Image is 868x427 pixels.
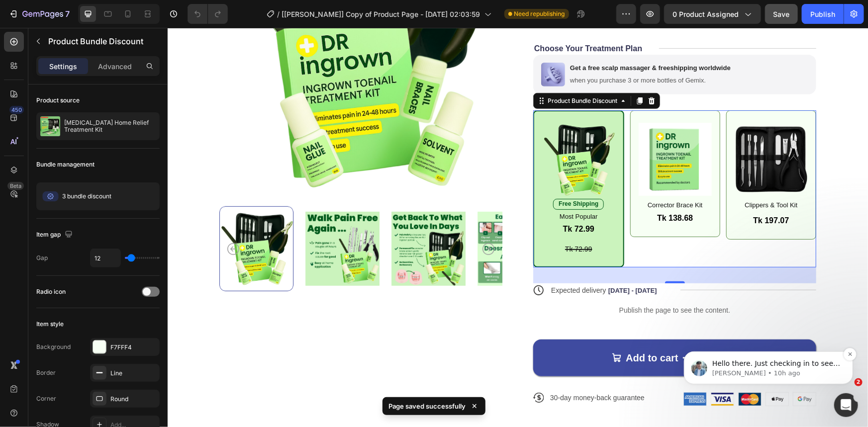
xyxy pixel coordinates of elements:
img: gempages_557035327131222818-c7276185-9560-46ac-8530-f84237778fa7.png [598,365,621,378]
div: Product Bundle Discount [378,69,452,78]
img: gempages_557035327131222818-8d0d6305-1ea3-478e-a97c-980dd2d7f2cc.png [571,365,593,378]
p: Advanced [98,61,132,72]
div: Undo/Redo [188,4,228,24]
span: / [278,9,280,19]
div: Radio icon [36,287,66,296]
p: Get a free scalp massager & freeshipping worldwide [402,36,563,45]
p: Corrector Brace Kit [472,171,543,183]
div: Tk 72.99 [394,216,428,227]
p: [MEDICAL_DATA] Home Relief Treatment Kit [64,119,156,133]
div: Tk 72.99 [529,323,570,338]
p: Most Popular [376,183,447,194]
span: 2 [855,378,863,386]
p: Message from Liam, sent 10h ago [43,80,172,89]
iframe: Design area [168,28,868,427]
div: Border [36,368,56,377]
div: Publish [810,9,835,19]
button: Add to cart [366,312,649,348]
p: when you purchase 3 or more bottles of Gemix. [402,49,563,57]
span: Hello there. Just checking in to see if the solution we shared earlier worked for you 😊 If we don... [43,71,171,138]
span: [DATE] - [DATE] [441,259,489,266]
img: Copy_of_Product_Images_4.png [471,95,544,168]
img: gempages_557035327131222818-85b81631-6b16-483f-8b57-9aa8dc010750.png [544,365,566,378]
button: Save [765,4,798,24]
input: Auto [91,249,120,267]
span: Need republishing [514,9,565,18]
p: Product Bundle Discount [48,35,156,47]
div: Item gap [36,228,75,242]
div: Item style [36,320,64,329]
img: Product_Images_75.png [375,95,448,169]
div: Bundle management [36,160,95,169]
span: Save [773,10,790,18]
div: 450 [9,106,24,114]
div: Product source [36,96,80,105]
div: Round [110,395,157,404]
p: Settings [49,61,77,72]
div: Tk 197.07 [584,187,622,199]
div: Background [36,342,71,351]
button: Carousel Next Arrow [315,215,327,227]
span: Expected delivery [384,258,439,266]
img: gempages_557035327131222818-02111a35-de92-4466-b923-1977f1d34954.png [516,365,539,378]
img: product feature img [40,116,60,136]
div: Add to cart [458,324,511,337]
p: 7 [65,8,70,20]
p: 30-day money-back guarantee [383,365,477,374]
button: Dismiss notification [175,59,188,72]
iframe: Intercom notifications message [669,289,868,400]
span: 0 product assigned [673,9,739,19]
div: Corner [36,394,56,403]
span: 3 bundle discount [62,192,111,201]
span: [[PERSON_NAME]] Copy of Product Page - [DATE] 02:03:59 [282,9,481,19]
div: Gap [36,254,48,262]
img: Product_Images_72.png [567,95,640,168]
img: gempages_557035327131222818-62e4facb-bfb2-45ee-9ca6-16a7c2d03249.png [374,35,397,59]
button: 7 [4,4,74,24]
p: Free Shipping [391,172,431,180]
p: Publish the page to see the content. [366,277,649,288]
p: Page saved successfully [388,401,466,411]
div: Tk 138.68 [488,184,526,197]
p: Choose Your Treatment Plan [367,16,475,26]
button: 0 product assigned [664,4,761,24]
p: Clippers & Tool Kit [568,171,639,183]
div: Line [110,369,157,378]
div: Tk 72.99 [394,195,428,208]
div: message notification from Liam, 10h ago. Hello there. Just checking in to see if the solution we ... [15,63,184,95]
img: gempages_557035327131222818-ee814f52-4526-49ec-a520-1952a2f45b9d.png [626,365,648,378]
div: F7FFF4 [110,343,157,352]
div: Beta [7,182,24,190]
button: Publish [802,4,844,24]
img: Profile image for Liam [22,72,38,87]
iframe: Intercom live chat [834,393,858,417]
